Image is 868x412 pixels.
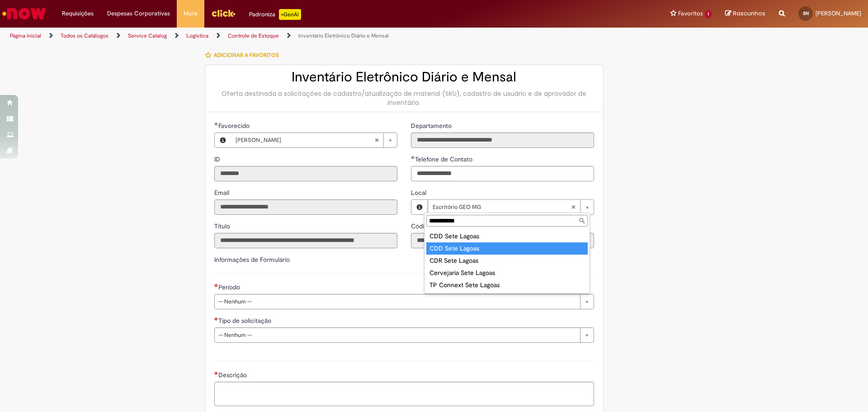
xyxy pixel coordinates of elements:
div: CDD Sete Lagoas [426,230,588,242]
div: Cervejaria Sete Lagoas [426,267,588,279]
div: TP Connext Sete Lagoas [426,279,588,291]
div: CDD Sete Lagoas [426,242,588,255]
ul: Local [425,228,590,293]
div: CDR Sete Lagoas [426,255,588,267]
